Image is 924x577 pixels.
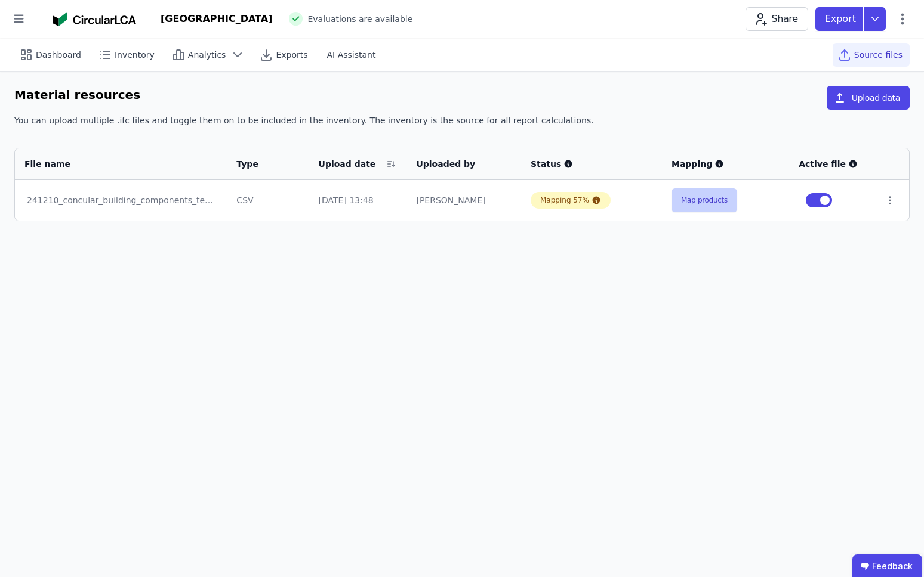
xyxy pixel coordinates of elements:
div: Status [531,158,652,170]
div: CSV [236,194,299,206]
button: Share [746,7,808,31]
div: Mapping [672,158,780,170]
div: [GEOGRAPHIC_DATA] [161,12,272,26]
p: Export [825,12,858,26]
h6: Material resources [14,86,140,105]
span: Inventory [115,49,155,61]
span: Dashboard [36,49,81,61]
div: 241210_concular_building_components_template_filled(1)(3).xlsx [27,194,215,206]
span: Exports [276,49,307,61]
span: Analytics [188,49,226,61]
div: [PERSON_NAME] [416,194,512,206]
div: File name [24,158,202,170]
button: Map products [672,188,737,212]
span: AI Assistant [327,49,376,61]
div: Upload date [319,158,383,170]
div: [DATE] 13:48 [319,194,398,206]
div: Mapping 57% [540,196,589,205]
div: Uploaded by [416,158,497,170]
img: Concular [53,12,136,26]
span: Source files [854,49,903,61]
div: You can upload multiple .ifc files and toggle them on to be included in the inventory. The invent... [14,114,910,136]
span: Evaluations are available [307,13,412,25]
button: Upload data [827,86,910,110]
div: Type [236,158,285,170]
div: Active file [799,158,866,170]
